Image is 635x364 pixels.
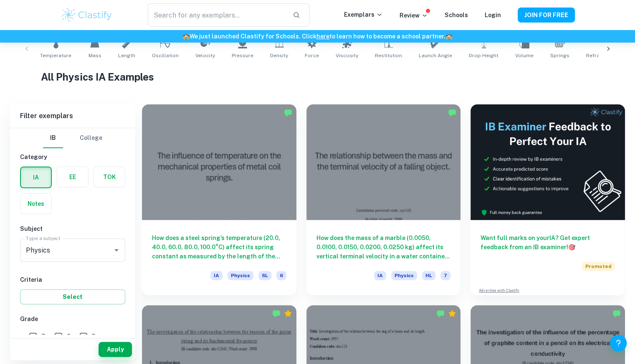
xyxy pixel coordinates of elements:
[391,271,417,280] span: Physics
[41,69,595,84] h1: All Physics IA Examples
[481,233,615,252] h6: Want full marks on your IA ? Get expert feedback from an IB examiner!
[210,271,223,280] span: IA
[20,224,125,233] h6: Subject
[515,52,534,59] span: Volume
[20,152,125,162] h6: Category
[469,52,498,59] span: Drop Height
[195,52,215,59] span: Velocity
[306,104,461,295] a: How does the mass of a marble (0.0050, 0.0100, 0.0150, 0.0200, 0.0250 kg) affect its vertical ter...
[118,52,135,59] span: Length
[43,128,63,148] button: IB
[612,309,621,318] img: Marked
[20,314,125,324] h6: Grade
[92,332,96,341] span: 5
[272,309,281,318] img: Marked
[89,52,101,59] span: Mass
[142,104,296,295] a: How does a steel spring’s temperature (20.0, 40.0, 60.0, 80.0, 100.0°C) affect its spring constan...
[471,104,625,295] a: Want full marks on yourIA? Get expert feedback from an IB examiner!PromotedAdvertise with Clastify
[445,33,453,40] span: 🏫
[148,3,286,27] input: Search for any exemplars...
[61,7,114,23] img: Clastify logo
[80,128,102,148] button: College
[152,52,179,59] span: Oscillation
[41,332,45,341] span: 7
[182,33,190,40] span: 🏫
[284,109,292,117] img: Marked
[485,12,501,18] a: Login
[228,271,253,280] span: Physics
[440,271,450,280] span: 7
[448,109,456,117] img: Marked
[550,52,569,59] span: Springs
[436,309,445,318] img: Marked
[316,33,329,40] a: here
[152,233,286,261] h6: How does a steel spring’s temperature (20.0, 40.0, 60.0, 80.0, 100.0°C) affect its spring constan...
[448,309,456,318] div: Premium
[400,11,428,20] p: Review
[232,52,253,59] span: Pressure
[20,289,125,304] button: Select
[305,52,319,59] span: Force
[270,52,288,59] span: Density
[57,167,88,187] button: EE
[40,52,71,59] span: Temperature
[20,194,51,214] button: Notes
[20,275,125,284] h6: Criteria
[94,167,125,187] button: TOK
[26,235,61,242] label: Type a subject
[258,271,271,280] span: SL
[99,342,132,357] button: Apply
[336,52,358,59] span: Viscosity
[374,271,386,280] span: IA
[610,335,627,351] button: Help and Feedback
[21,167,51,187] button: IA
[111,244,122,256] button: Open
[67,332,71,341] span: 6
[445,12,468,18] a: Schools
[582,262,615,271] span: Promoted
[316,233,451,261] h6: How does the mass of a marble (0.0050, 0.0100, 0.0150, 0.0200, 0.0250 kg) affect its vertical ter...
[586,52,626,59] span: Refractive Index
[518,8,575,23] button: JOIN FOR FREE
[419,52,452,59] span: Launch Angle
[284,309,292,318] div: Premium
[479,288,519,293] a: Advertise with Clastify
[2,32,633,41] h6: We just launched Clastify for Schools. Click to learn how to become a school partner.
[43,128,102,148] div: Filter type choice
[568,244,575,250] span: 🎯
[276,271,286,280] span: 6
[10,104,135,128] h6: Filter exemplars
[375,52,402,59] span: Restitution
[344,10,383,19] p: Exemplars
[422,271,435,280] span: HL
[471,104,625,220] img: Thumbnail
